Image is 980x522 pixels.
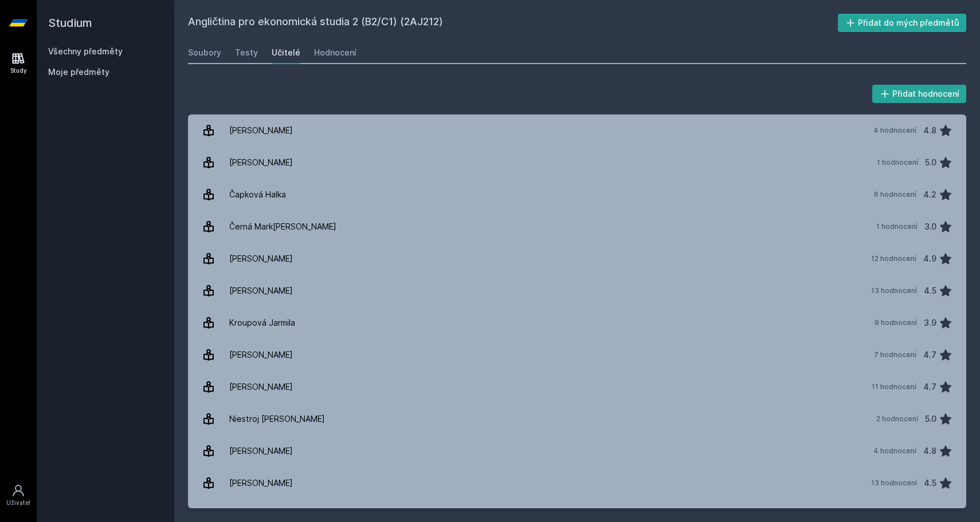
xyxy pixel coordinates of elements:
[923,440,936,462] div: 4.8
[188,41,221,64] a: Soubory
[871,254,916,263] div: 12 hodnocení
[188,114,966,147] a: [PERSON_NAME] 4 hodnocení 4.8
[188,14,838,32] h2: Angličtina pro ekonomická studia 2 (B2/C1) (2AJ212)
[229,279,293,302] div: [PERSON_NAME]
[272,47,300,58] div: Učitelé
[871,286,917,295] div: 13 hodnocení
[871,478,917,488] div: 13 hodnocení
[877,158,918,167] div: 1 hodnocení
[10,66,27,75] div: Study
[188,371,966,403] a: [PERSON_NAME] 11 hodnocení 4.7
[188,211,966,243] a: Černá Mark[PERSON_NAME] 1 hodnocení 3.0
[6,499,30,507] div: Uživatel
[229,151,293,174] div: [PERSON_NAME]
[229,472,293,495] div: [PERSON_NAME]
[229,183,286,206] div: Čapková Halka
[838,14,967,32] button: Přidat do mých předmětů
[188,435,966,467] a: [PERSON_NAME] 4 hodnocení 4.8
[229,247,293,270] div: [PERSON_NAME]
[925,151,936,174] div: 5.0
[188,339,966,371] a: [PERSON_NAME] 7 hodnocení 4.7
[923,119,936,142] div: 4.8
[188,403,966,435] a: Niestroj [PERSON_NAME] 2 hodnocení 5.0
[314,47,356,58] div: Hodnocení
[229,375,293,398] div: [PERSON_NAME]
[923,343,936,366] div: 4.7
[876,222,918,231] div: 1 hodnocení
[924,311,936,334] div: 3.9
[48,66,109,78] span: Moje předměty
[229,408,325,430] div: Niestroj [PERSON_NAME]
[188,147,966,179] a: [PERSON_NAME] 1 hodnocení 5.0
[229,119,293,142] div: [PERSON_NAME]
[272,41,300,64] a: Učitelé
[2,478,34,513] a: Uživatel
[923,183,936,206] div: 4.2
[188,307,966,339] a: Kroupová Jarmila 9 hodnocení 3.9
[235,41,258,64] a: Testy
[235,47,258,58] div: Testy
[188,179,966,211] a: Čapková Halka 6 hodnocení 4.2
[924,215,936,238] div: 3.0
[924,472,936,495] div: 4.5
[924,279,936,302] div: 4.5
[873,126,916,135] div: 4 hodnocení
[188,275,966,307] a: [PERSON_NAME] 13 hodnocení 4.5
[925,408,936,430] div: 5.0
[188,243,966,275] a: [PERSON_NAME] 12 hodnocení 4.9
[188,467,966,499] a: [PERSON_NAME] 13 hodnocení 4.5
[229,343,293,366] div: [PERSON_NAME]
[48,46,123,56] a: Všechny předměty
[874,350,916,359] div: 7 hodnocení
[188,47,221,58] div: Soubory
[872,382,916,391] div: 11 hodnocení
[874,190,916,199] div: 6 hodnocení
[923,247,936,270] div: 4.9
[2,46,34,81] a: Study
[873,446,916,456] div: 4 hodnocení
[876,414,918,424] div: 2 hodnocení
[923,375,936,398] div: 4.7
[875,318,917,327] div: 9 hodnocení
[229,311,295,334] div: Kroupová Jarmila
[314,41,356,64] a: Hodnocení
[872,85,967,103] button: Přidat hodnocení
[229,440,293,462] div: [PERSON_NAME]
[229,215,336,238] div: Černá Mark[PERSON_NAME]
